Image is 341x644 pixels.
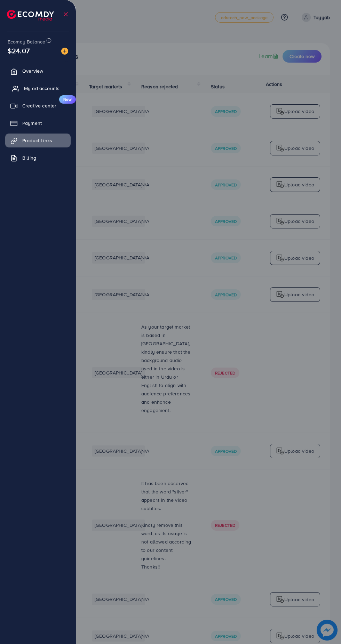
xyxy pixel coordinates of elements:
[5,81,71,95] a: My ad accounts
[22,154,36,161] span: Billing
[59,95,76,104] span: New
[22,102,56,109] span: Creative center
[5,134,71,147] a: Product Links
[8,38,45,45] span: Ecomdy Balance
[61,48,68,55] img: image
[8,46,30,56] span: $24.07
[5,151,71,165] a: Billing
[22,120,42,127] span: Payment
[24,85,60,92] span: My ad accounts
[7,10,54,21] img: logo
[5,116,71,130] a: Payment
[22,67,43,74] span: Overview
[22,137,52,144] span: Product Links
[5,64,71,78] a: Overview
[5,99,71,113] a: Creative centerNew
